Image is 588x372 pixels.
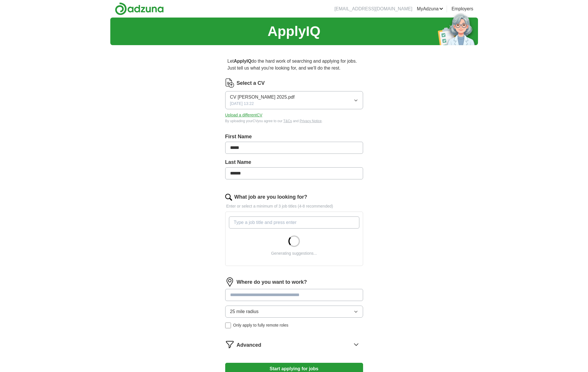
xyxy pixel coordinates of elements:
input: Type a job title and press enter [229,216,359,229]
p: Let do the hard work of searching and applying for jobs. Just tell us what you're looking for, an... [225,55,363,74]
img: location.png [225,277,234,287]
a: MyAdzuna [417,5,443,12]
img: search.png [225,194,232,201]
h1: ApplyIQ [267,21,320,42]
div: Generating suggestions... [271,250,317,256]
label: What job are you looking for? [234,193,307,201]
li: [EMAIL_ADDRESS][DOMAIN_NAME] [334,5,412,12]
span: CV [PERSON_NAME] 2025.pdf [230,94,295,101]
a: Privacy Notice [300,119,322,123]
a: T&Cs [283,119,292,123]
label: Select a CV [237,79,265,87]
div: By uploading your CV you agree to our and . [225,118,363,124]
span: Only apply to fully remote roles [233,322,288,328]
img: filter [225,340,234,349]
img: Adzuna logo [115,2,164,15]
p: Enter or select a minimum of 3 job titles (4-8 recommended) [225,203,363,209]
img: CV Icon [225,78,234,88]
button: CV [PERSON_NAME] 2025.pdf[DATE] 13:22 [225,91,363,109]
label: Last Name [225,158,363,166]
span: Advanced [237,341,261,349]
button: Upload a differentCV [225,112,263,118]
input: Only apply to fully remote roles [225,323,231,328]
a: Employers [452,5,473,12]
strong: ApplyIQ [234,59,251,64]
label: Where do you want to work? [237,278,307,286]
span: 25 mile radius [230,308,259,315]
label: First Name [225,133,363,141]
span: [DATE] 13:22 [230,101,254,107]
button: 25 mile radius [225,306,363,318]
